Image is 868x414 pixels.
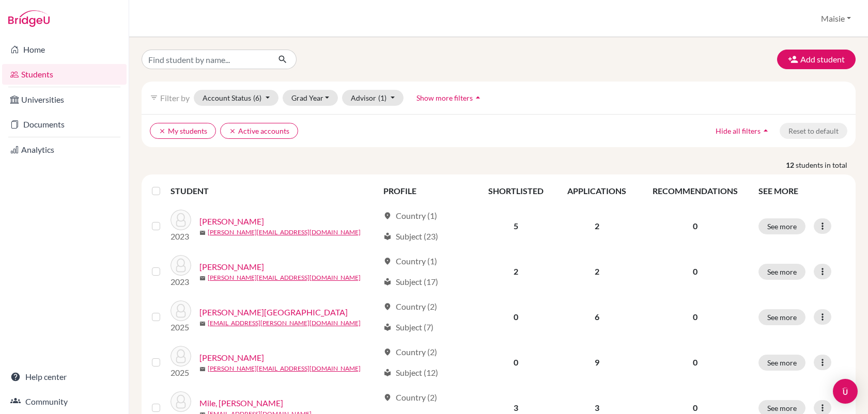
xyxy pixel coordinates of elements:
a: [PERSON_NAME] [199,352,264,364]
th: STUDENT [171,179,377,203]
div: Country (2) [383,300,437,313]
div: Subject (12) [383,367,438,379]
div: Country (1) [383,255,437,267]
span: local_library [383,278,392,286]
p: 2025 [171,367,191,379]
td: 6 [555,294,639,340]
span: location_on [383,212,392,220]
th: APPLICATIONS [555,179,639,203]
button: See more [758,218,805,234]
p: 2023 [171,276,191,288]
span: mail [199,366,206,372]
span: Show more filters [416,93,473,102]
div: Subject (7) [383,321,433,333]
p: 0 [645,220,746,232]
a: Analytics [2,139,127,160]
img: Carroll, Anna [171,210,191,230]
a: Community [2,391,127,412]
th: SHORTLISTED [476,179,555,203]
button: See more [758,309,805,325]
p: 0 [645,311,746,323]
div: Country (2) [383,391,437,404]
button: Advisor(1) [342,90,404,106]
span: local_library [383,369,392,377]
a: Universities [2,89,127,110]
i: arrow_drop_up [761,125,771,136]
th: SEE MORE [752,179,851,203]
div: Country (1) [383,210,437,222]
button: See more [758,264,805,280]
span: (6) [253,93,261,102]
img: Góczán, Dániel [171,300,191,321]
td: 0 [476,294,555,340]
td: 9 [555,340,639,385]
a: Mile, [PERSON_NAME] [199,397,283,409]
div: Subject (17) [383,276,438,288]
span: Filter by [160,93,190,103]
img: Carroll, Júlia [171,255,191,276]
span: local_library [383,232,392,241]
p: 0 [645,402,746,414]
td: 5 [476,203,555,249]
span: students in total [796,160,856,170]
button: Add student [777,50,856,69]
i: filter_list [150,93,158,102]
input: Find student by name... [142,50,270,69]
a: [PERSON_NAME][EMAIL_ADDRESS][DOMAIN_NAME] [208,228,361,237]
span: location_on [383,393,392,402]
div: Country (2) [383,346,437,358]
th: PROFILE [377,179,476,203]
span: Hide all filters [716,126,761,135]
span: mail [199,321,206,327]
p: 0 [645,265,746,278]
img: Mile, Róza [171,391,191,412]
a: [EMAIL_ADDRESS][PERSON_NAME][DOMAIN_NAME] [208,319,361,328]
a: [PERSON_NAME][EMAIL_ADDRESS][DOMAIN_NAME] [208,364,361,373]
button: Account Status(6) [194,90,278,106]
strong: 12 [786,160,796,170]
span: mail [199,230,206,236]
button: See more [758,355,805,371]
td: 2 [555,203,639,249]
button: Show more filtersarrow_drop_up [408,90,492,106]
a: [PERSON_NAME] [199,215,264,228]
th: RECOMMENDATIONS [639,179,752,203]
span: mail [199,275,206,281]
p: 2025 [171,321,191,333]
span: (1) [378,93,386,102]
button: clearMy students [150,123,216,139]
a: Home [2,39,127,60]
a: [PERSON_NAME] [199,261,264,273]
a: Documents [2,114,127,135]
img: Bridge-U [8,10,50,27]
div: Subject (23) [383,230,438,243]
td: 2 [555,249,639,294]
img: Mester, Zsófia [171,346,191,367]
td: 0 [476,340,555,385]
a: Help center [2,367,127,387]
div: Open Intercom Messenger [833,379,858,404]
a: [PERSON_NAME][EMAIL_ADDRESS][DOMAIN_NAME] [208,273,361,282]
td: 2 [476,249,555,294]
span: local_library [383,323,392,331]
span: location_on [383,257,392,265]
span: location_on [383,302,392,311]
i: clear [159,128,166,135]
button: Grad Year [283,90,338,106]
span: location_on [383,348,392,356]
i: clear [229,128,236,135]
button: clearActive accounts [220,123,298,139]
button: Hide all filtersarrow_drop_up [707,123,780,139]
i: arrow_drop_up [473,92,483,103]
a: [PERSON_NAME][GEOGRAPHIC_DATA] [199,306,348,319]
p: 0 [645,356,746,369]
p: 2023 [171,230,191,243]
button: Reset to default [780,123,847,139]
a: Students [2,64,127,85]
button: Maisie [816,9,856,28]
